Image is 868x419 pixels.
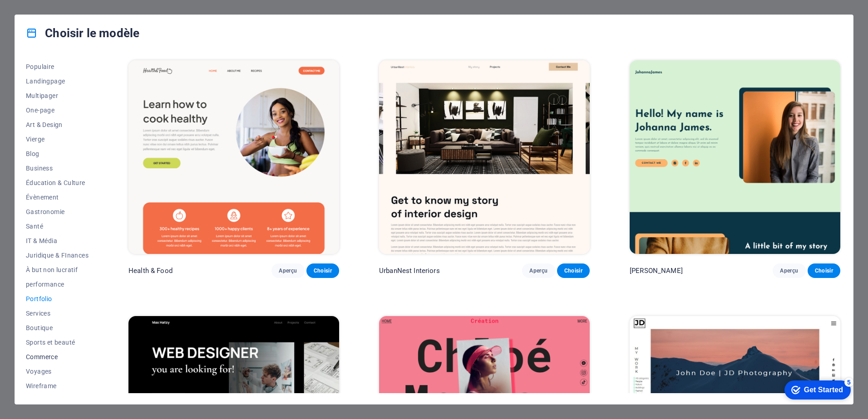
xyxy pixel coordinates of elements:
[630,266,683,275] p: [PERSON_NAME]
[26,219,89,234] button: Santé
[26,252,89,259] span: Juridique & FInances
[26,364,89,379] button: Voyages
[26,63,89,70] span: Populaire
[26,179,89,186] span: Éducation & Culture
[306,263,339,278] button: Choisir
[128,60,339,254] img: Health & Food
[26,161,89,175] button: Business
[7,5,74,24] div: Get Started 5 items remaining, 0% complete
[26,59,89,74] button: Populaire
[26,165,89,172] span: Business
[26,368,89,375] span: Voyages
[67,2,76,11] div: 5
[26,335,89,350] button: Sports et beauté
[379,266,440,275] p: UrbanNest Interiors
[26,92,89,99] span: Multipager
[26,295,89,302] span: Portfolio
[26,350,89,364] button: Commerce
[26,379,89,393] button: Wireframe
[26,310,89,317] span: Services
[630,60,840,254] img: Johanna James
[26,194,89,201] span: Évènement
[26,103,89,117] button: One-page
[26,26,139,40] h4: Choisir le modèle
[529,267,547,274] span: Aperçu
[27,10,66,18] div: Get Started
[26,208,89,215] span: Gastronomie
[26,339,89,346] span: Sports et beauté
[314,267,332,274] span: Choisir
[26,248,89,263] button: Juridique & FInances
[26,117,89,132] button: Art & Design
[26,234,89,248] button: IT & Média
[564,267,582,274] span: Choisir
[26,324,89,331] span: Boutique
[128,266,173,275] p: Health & Food
[26,150,89,157] span: Blog
[522,263,555,278] button: Aperçu
[26,74,89,88] button: Landingpage
[26,266,89,273] span: À but non lucratif
[26,321,89,335] button: Boutique
[26,223,89,230] span: Santé
[279,267,297,274] span: Aperçu
[26,205,89,219] button: Gastronomie
[26,237,89,244] span: IT & Média
[26,146,89,161] button: Blog
[815,267,833,274] span: Choisir
[26,292,89,306] button: Portfolio
[379,60,590,254] img: UrbanNest Interiors
[26,121,89,128] span: Art & Design
[26,132,89,146] button: Vierge
[26,277,89,292] button: performance
[26,353,89,361] span: Commerce
[808,263,840,278] button: Choisir
[26,190,89,205] button: Évènement
[773,263,805,278] button: Aperçu
[26,306,89,321] button: Services
[26,136,89,143] span: Vierge
[26,107,89,114] span: One-page
[26,78,89,85] span: Landingpage
[271,263,304,278] button: Aperçu
[26,281,89,288] span: performance
[26,263,89,277] button: À but non lucratif
[26,88,89,103] button: Multipager
[26,382,89,390] span: Wireframe
[26,175,89,190] button: Éducation & Culture
[780,267,798,274] span: Aperçu
[557,263,590,278] button: Choisir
